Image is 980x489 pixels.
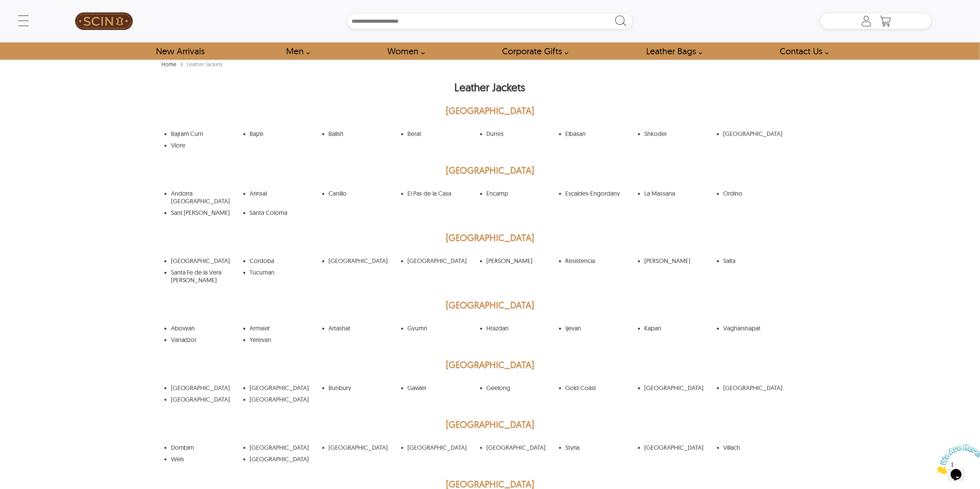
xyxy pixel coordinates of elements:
a: Vagharshapat [724,324,761,332]
a: Ijevan [566,324,581,332]
a: [PERSON_NAME] [487,257,533,265]
a: [GEOGRAPHIC_DATA] [250,455,309,463]
a: Andorra [GEOGRAPHIC_DATA] [171,189,230,205]
a: Shop Leather Bags [637,42,707,60]
a: shop men's leather jackets [277,42,314,60]
a: [GEOGRAPHIC_DATA] [250,395,309,403]
a: Encamp [487,189,509,197]
a: Ordino [724,189,743,197]
a: Vlore [171,141,185,149]
a: [GEOGRAPHIC_DATA] [645,444,704,451]
a: [GEOGRAPHIC_DATA] [250,444,309,451]
a: Tucuman [250,268,275,276]
a: Kapan [645,324,662,332]
a: [GEOGRAPHIC_DATA] [408,257,467,265]
a: contact-us [771,42,833,60]
a: Canillo [329,189,347,197]
h2: [GEOGRAPHIC_DATA] [159,162,821,182]
a: Yerevan [250,336,271,343]
a: Berat [408,130,422,137]
a: Ballsh [329,130,344,137]
a: El Pas de la Casa [408,189,452,197]
a: [GEOGRAPHIC_DATA] [645,384,704,392]
a: Santa Fe de la Vera [PERSON_NAME] [171,268,222,284]
a: Bajram Curri [171,130,203,137]
a: Elbasan [566,130,586,137]
a: Wels [171,455,184,463]
a: Durres [487,130,504,137]
a: Shop Women Leather Jackets [379,42,429,60]
a: Gyumri [408,324,427,332]
h2: [GEOGRAPHIC_DATA] [159,417,821,436]
a: [GEOGRAPHIC_DATA] [487,444,546,451]
a: Home [159,61,178,68]
a: [GEOGRAPHIC_DATA] [171,384,230,392]
h2: [GEOGRAPHIC_DATA] [159,103,821,122]
a: Arinsal [250,189,267,197]
a: [GEOGRAPHIC_DATA] [329,257,388,265]
a: Shop New Arrivals [147,42,213,60]
h2: [GEOGRAPHIC_DATA] [159,297,821,317]
a: Dornbirn [171,444,194,451]
a: Shop Leather Corporate Gifts [494,42,573,60]
a: [GEOGRAPHIC_DATA] [171,257,230,265]
a: Escaldes-Engordany [566,189,620,197]
a: Bajze [250,130,264,137]
a: Hrazdan [487,324,509,332]
a: Abovyan [171,324,195,332]
span: 1 [3,3,6,10]
a: [GEOGRAPHIC_DATA] [329,444,388,451]
a: [GEOGRAPHIC_DATA] [724,384,783,392]
a: Styria [566,444,580,451]
a: [GEOGRAPHIC_DATA] [408,444,467,451]
a: Shopping Cart [878,15,893,27]
a: Salta [724,257,736,265]
a: Artashat [329,324,351,332]
a: [GEOGRAPHIC_DATA] [250,384,309,392]
a: Cordoba [250,257,275,265]
a: Gawler [408,384,427,392]
a: Santa Coloma [250,209,288,216]
h2: [GEOGRAPHIC_DATA] [159,230,821,249]
a: Shkoder [645,130,667,137]
a: [PERSON_NAME] [645,257,691,265]
img: Chat attention grabber [3,3,51,33]
a: [GEOGRAPHIC_DATA] [724,130,783,137]
h1: Leather Jackets [159,76,821,103]
a: SCIN [49,4,159,39]
a: Vanadzor [171,336,197,343]
a: La Massana [645,189,675,197]
img: SCIN [75,4,133,39]
a: Gold Coast [566,384,596,392]
h2: [GEOGRAPHIC_DATA] [159,357,821,376]
span: › [180,57,183,70]
a: Armavir [250,324,270,332]
a: Villach [724,444,740,451]
div: Leather Jackets [185,60,225,68]
a: Geelong [487,384,511,392]
iframe: chat widget [932,441,980,477]
a: Resistencia [566,257,595,265]
a: [GEOGRAPHIC_DATA] [171,395,230,403]
a: Sant [PERSON_NAME] [171,209,230,216]
a: Bunbury [329,384,352,392]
